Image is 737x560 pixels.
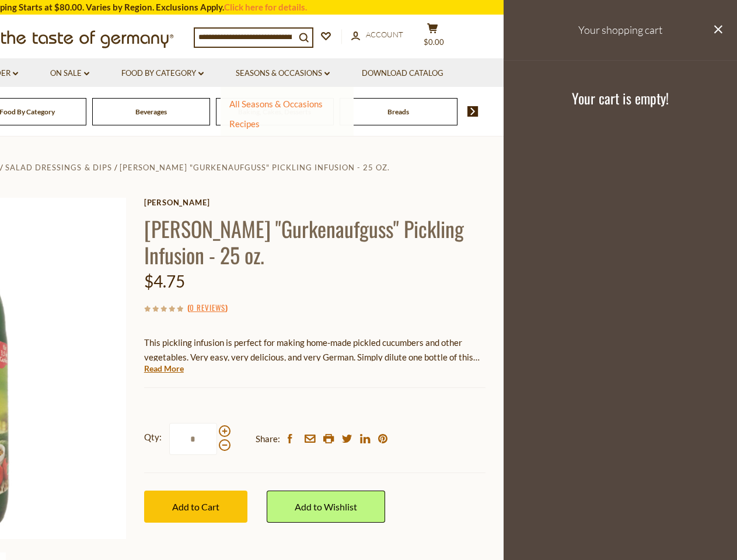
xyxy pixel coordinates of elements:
[229,99,323,109] a: All Seasons & Occasions
[256,432,280,446] span: Share:
[5,163,111,172] a: Salad Dressings & Dips
[224,2,307,12] a: Click here for details.
[144,491,247,523] button: Add to Cart
[190,302,225,314] a: 0 Reviews
[144,430,162,444] strong: Qty:
[518,89,722,107] h3: Your cart is empty!
[169,423,217,455] input: Qty:
[229,118,260,129] a: Recipes
[467,106,478,117] img: next arrow
[121,67,204,80] a: Food By Category
[351,29,403,41] a: Account
[362,67,443,80] a: Download Catalog
[50,67,89,80] a: On Sale
[415,23,450,52] button: $0.00
[172,501,219,512] span: Add to Cart
[144,198,485,207] a: [PERSON_NAME]
[144,363,184,374] a: Read More
[236,67,330,80] a: Seasons & Occasions
[144,335,485,365] p: This pickling infusion is perfect for making home-made pickled cucumbers and other vegetables. Ve...
[144,215,485,268] h1: [PERSON_NAME] "Gurkenaufguss" Pickling Infusion - 25 oz.
[267,491,385,523] a: Add to Wishlist
[366,30,403,39] span: Account
[424,37,444,47] span: $0.00
[120,163,390,172] a: [PERSON_NAME] "Gurkenaufguss" Pickling Infusion - 25 oz.
[187,302,228,313] span: ( )
[144,271,185,291] span: $4.75
[387,107,409,116] a: Breads
[135,107,167,116] a: Beverages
